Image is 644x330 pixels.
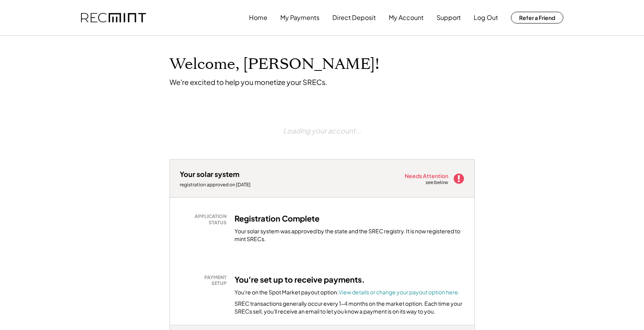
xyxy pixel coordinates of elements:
div: We're excited to help you monetize your SRECs. [170,78,327,87]
h3: You're set up to receive payments. [235,274,365,285]
button: My Payments [280,10,319,25]
img: recmint-logotype%403x.png [81,13,146,23]
h3: Registration Complete [235,213,319,224]
button: Refer a Friend [511,12,563,23]
button: Home [249,10,267,25]
div: Your solar system was approved by the state and the SREC registry. It is now registered to mint S... [235,227,465,243]
div: Loading your account... [283,106,361,155]
button: My Account [389,10,424,25]
div: APPLICATION STATUS [184,213,227,225]
div: Your solar system [180,170,240,179]
button: Support [437,10,461,25]
div: PAYMENT SETUP [184,274,227,287]
div: registration approved on [DATE] [180,182,258,188]
div: Needs Attention [405,173,449,179]
h1: Welcome, [PERSON_NAME]! [170,55,379,74]
button: Direct Deposit [332,10,376,25]
a: View details or change your payout option here. [339,289,460,296]
div: see below [426,179,449,186]
div: SREC transactions generally occur every 1-4 months on the market option. Each time your SRECs sel... [235,300,465,315]
button: Log Out [474,10,498,25]
div: You're on the Spot Market payout option. [235,289,460,296]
